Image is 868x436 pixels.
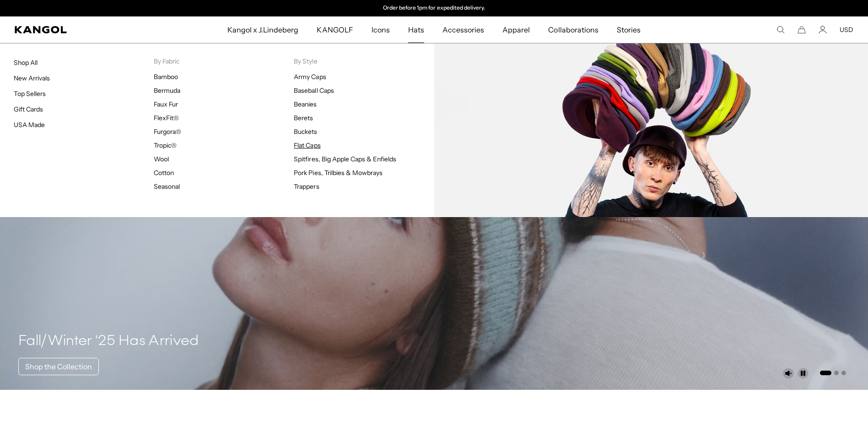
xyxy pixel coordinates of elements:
[408,16,424,43] span: Hats
[154,141,177,149] a: Tropic®
[433,16,493,43] a: Accessories
[548,16,598,43] span: Collaborations
[14,58,38,67] a: Shop All
[154,128,181,136] a: Furgora®
[372,16,390,43] span: Icons
[820,371,831,375] button: Go to slide 1
[841,371,846,375] button: Go to slide 3
[294,73,326,81] a: Army Caps
[227,16,299,43] span: Kangol x J.Lindeberg
[294,86,334,95] a: Baseball Caps
[154,155,169,163] a: Wool
[383,5,485,12] p: Order before 1pm for expedited delivery.
[317,16,353,43] span: KANGOLF
[294,100,317,108] a: Beanies
[307,16,362,43] a: KANGOLF
[608,16,650,43] a: Stories
[362,16,399,43] a: Icons
[294,128,317,136] a: Buckets
[340,5,528,12] div: Announcement
[340,5,528,12] slideshow-component: Announcement bar
[840,26,853,34] button: USD
[154,73,178,81] a: Bamboo
[502,16,530,43] span: Apparel
[18,358,99,375] a: Shop the Collection
[819,26,827,34] a: Account
[14,90,46,98] a: Top Sellers
[294,182,319,191] a: Trappers
[798,368,809,379] button: Pause
[14,105,43,113] a: Gift Cards
[15,26,151,33] a: Kangol
[539,16,607,43] a: Collaborations
[154,100,178,108] a: Faux Fur
[294,141,320,149] a: Flat Caps
[154,182,180,191] a: Seasonal
[399,16,433,43] a: Hats
[218,16,308,43] a: Kangol x J.Lindeberg
[154,57,294,65] p: By Fabric
[154,114,179,122] a: FlexFit®
[834,371,839,375] button: Go to slide 2
[294,155,396,163] a: Spitfires, Big Apple Caps & Enfields
[783,368,794,379] button: Unmute
[14,74,50,82] a: New Arrivals
[340,5,528,12] div: 2 of 2
[294,114,313,122] a: Berets
[776,26,785,34] summary: Search here
[617,16,641,43] span: Stories
[442,16,484,43] span: Accessories
[493,16,539,43] a: Apparel
[154,86,180,95] a: Bermuda
[14,121,45,129] a: USA Made
[798,26,806,34] button: Cart
[154,169,174,177] a: Cotton
[18,332,199,351] h4: Fall/Winter ‘25 Has Arrived
[294,57,434,65] p: By Style
[819,369,846,376] ul: Select a slide to show
[294,169,383,177] a: Pork Pies, Trilbies & Mowbrays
